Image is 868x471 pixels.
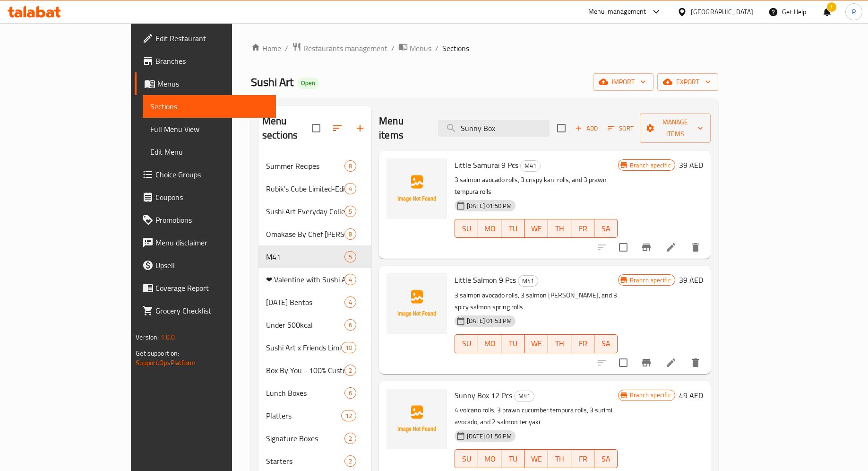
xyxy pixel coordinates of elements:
[626,161,675,170] span: Branch specific
[435,43,438,54] li: /
[345,366,356,375] span: 2
[143,140,276,163] a: Edit Menu
[258,223,371,245] div: Omakase By Chef [PERSON_NAME] [PERSON_NAME]8
[135,163,276,186] a: Choice Groups
[258,404,371,427] div: Platters12
[514,391,534,402] div: M41
[459,222,474,235] span: SU
[529,337,544,350] span: WE
[593,73,653,91] button: import
[344,365,356,376] div: items
[391,43,395,54] li: /
[266,297,344,308] span: [DATE] Bentos
[150,101,268,112] span: Sections
[258,200,371,223] div: Sushi Art Everyday Collection5
[574,123,599,134] span: Add
[262,114,312,142] h2: Menu sections
[345,207,356,216] span: 5
[344,455,356,467] div: items
[482,222,498,235] span: MO
[613,353,633,373] span: Select to update
[135,186,276,209] a: Coupons
[387,158,447,219] img: Little Samurai 9 Pcs
[258,382,371,404] div: Lunch Boxes6
[455,404,618,428] p: 4 volcano rolls, 3 prawn cucumber tempura rolls, 3 surimi avocado, and 2 salmon teriyaki
[548,449,571,468] button: TH
[598,222,614,235] span: SA
[341,342,356,353] div: items
[266,410,341,421] span: Platters
[518,275,538,287] div: M41
[341,410,356,421] div: items
[455,174,618,198] p: 3 salmon avocado rolls, 3 crispy kani rolls, and 3 prawn tempura rolls
[266,251,344,262] div: M41
[143,95,276,118] a: Sections
[258,291,371,314] div: [DATE] Bentos4
[515,391,534,401] span: M41
[598,452,614,466] span: SA
[266,228,344,240] div: Omakase By Chef Gregoire Berger
[529,222,544,235] span: WE
[344,228,356,240] div: items
[442,43,469,54] span: Sections
[136,331,159,343] span: Version:
[345,434,356,443] span: 2
[387,273,447,334] img: Little Salmon 9 Pcs
[344,251,356,262] div: items
[344,274,356,285] div: items
[525,219,548,238] button: WE
[691,7,753,17] div: [GEOGRAPHIC_DATA]
[455,289,618,313] p: 3 salmon avocado rolls, 3 salmon [PERSON_NAME], and 3 spicy salmon spring rolls
[135,27,276,50] a: Edit Restaurant
[459,452,474,466] span: SU
[135,277,276,299] a: Coverage Report
[571,121,602,136] button: Add
[455,219,478,238] button: SU
[266,206,344,217] div: Sushi Art Everyday Collection
[143,118,276,140] a: Full Menu View
[135,254,276,277] a: Upsell
[155,282,268,294] span: Coverage Report
[135,209,276,231] a: Promotions
[297,78,319,89] div: Open
[135,231,276,254] a: Menu disclaimer
[501,449,524,468] button: TU
[258,336,371,359] div: Sushi Art x Friends Limited Edition10
[398,42,431,54] a: Menus
[155,33,268,44] span: Edit Restaurant
[548,334,571,353] button: TH
[463,316,516,325] span: [DATE] 01:53 PM
[588,6,646,17] div: Menu-management
[594,219,618,238] button: SA
[344,387,356,399] div: items
[297,79,319,87] span: Open
[548,219,571,238] button: TH
[575,222,591,235] span: FR
[157,78,268,89] span: Menus
[552,452,567,466] span: TH
[345,321,356,330] span: 6
[266,183,344,194] div: Rubik's Cube Limited-Edition
[657,73,718,91] button: export
[266,274,344,285] span: ❤ Valentine with Sushi Art
[258,427,371,450] div: Signature Boxes2
[258,359,371,382] div: Box By You - 100% Customizable Box2
[135,50,276,72] a: Branches
[285,43,288,54] li: /
[136,357,196,369] a: Support.OpsPlatform
[571,219,594,238] button: FR
[155,55,268,67] span: Branches
[613,237,633,257] span: Select to update
[501,219,524,238] button: TU
[344,206,356,217] div: items
[626,391,675,400] span: Branch specific
[303,43,387,54] span: Restaurants management
[605,121,636,136] button: Sort
[161,331,175,343] span: 1.0.0
[552,337,567,350] span: TH
[266,455,344,467] span: Starters
[665,242,677,253] a: Edit menu item
[463,432,516,441] span: [DATE] 01:56 PM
